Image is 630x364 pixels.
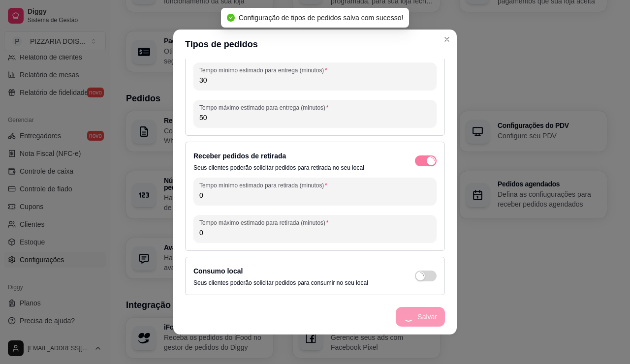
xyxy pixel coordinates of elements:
[173,30,457,59] header: Tipos de pedidos
[417,273,424,279] span: loading
[199,75,431,85] input: Tempo mínimo estimado para entrega (minutos)
[439,31,455,47] button: Close
[193,152,286,160] label: Receber pedidos de retirada
[193,267,243,275] label: Consumo local
[193,164,364,172] p: Seus clientes poderão solicitar pedidos para retirada no seu local
[227,14,235,22] span: check-circle
[199,113,431,122] input: Tempo máximo estimado para entrega (minutos)
[199,66,330,74] label: Tempo mínimo estimado para entrega (minutos)
[199,190,431,200] input: Tempo mínimo estimado para retirada (minutos)
[428,157,435,164] span: loading
[199,228,431,238] input: Tempo máximo estimado para retirada (minutos)
[199,181,330,189] label: Tempo mínimo estimado para retirada (minutos)
[199,218,332,227] label: Tempo máximo estimado para retirada (minutos)
[193,279,368,287] p: Seus clientes poderão solicitar pedidos para consumir no seu local
[199,103,332,112] label: Tempo máximo estimado para entrega (minutos)
[239,14,404,22] span: Configuração de tipos de pedidos salva com sucesso!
